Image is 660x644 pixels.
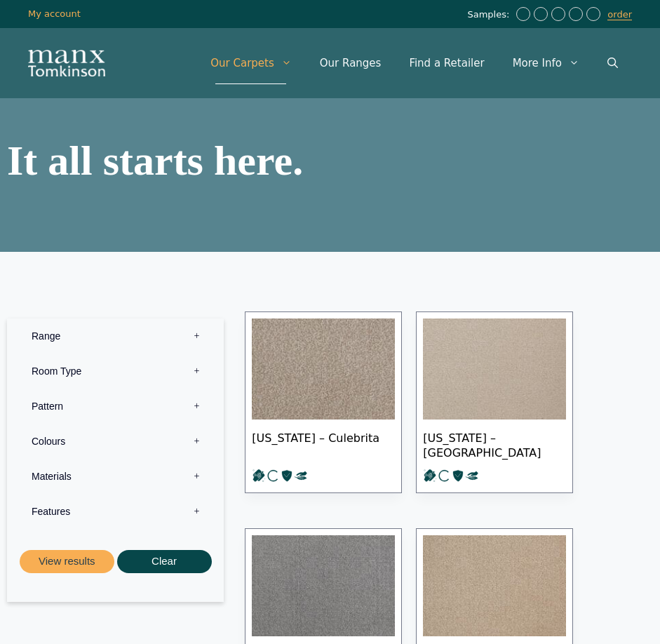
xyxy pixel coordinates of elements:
a: Find a Retailer [395,42,498,84]
a: My account [28,8,81,19]
a: Our Ranges [306,42,396,84]
label: Pattern [18,389,213,424]
a: [US_STATE] – [GEOGRAPHIC_DATA] [416,311,573,493]
a: [US_STATE] – Culebrita [245,311,402,493]
button: Clear [117,550,212,573]
a: order [607,9,632,20]
img: Manx Tomkinson [28,50,105,76]
span: [US_STATE] – Culebrita [252,420,395,469]
button: View results [20,550,114,573]
a: Our Carpets [196,42,306,84]
label: Features [18,494,213,529]
label: Materials [18,459,213,494]
h1: It all starts here. [7,140,323,182]
nav: Primary [196,42,632,84]
span: Samples: [467,9,513,21]
a: More Info [499,42,593,84]
label: Colours [18,424,213,459]
label: Range [18,318,213,354]
label: Room Type [18,354,213,389]
span: [US_STATE] – [GEOGRAPHIC_DATA] [423,420,566,469]
a: Open Search Bar [593,42,632,84]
